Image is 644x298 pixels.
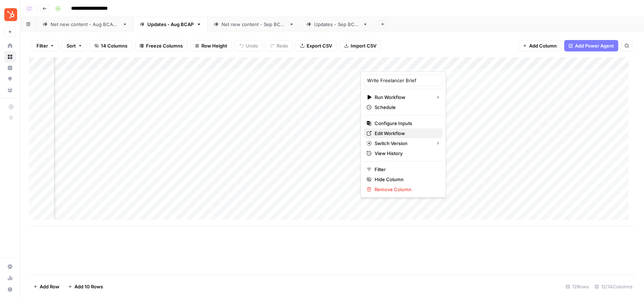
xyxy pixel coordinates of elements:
[29,281,64,292] button: Add Row
[4,272,16,284] a: Usage
[133,17,208,31] a: Updates - Aug BCAP
[62,40,87,51] button: Sort
[190,40,232,51] button: Row Height
[4,73,16,85] a: Opportunities
[518,40,561,51] button: Add Column
[67,42,76,49] span: Sort
[4,261,16,272] a: Settings
[246,42,258,49] span: Undo
[375,186,437,193] span: Remove Column
[32,40,59,51] button: Filter
[101,42,127,49] span: 14 Columns
[208,17,300,31] a: Net new content - Sep BCAP
[375,104,437,111] span: Schedule
[375,176,437,183] span: Hide Column
[375,140,430,147] span: Switch Version
[529,42,557,49] span: Add Column
[575,42,614,49] span: Add Power Agent
[592,281,635,292] div: 12/14 Columns
[147,21,194,28] div: Updates - Aug BCAP
[277,42,288,49] span: Redo
[375,94,430,101] span: Run Workflow
[221,21,286,28] div: Net new content - Sep BCAP
[4,40,16,51] a: Home
[40,283,59,290] span: Add Row
[307,42,332,49] span: Export CSV
[375,120,437,127] span: Configure Inputs
[201,42,227,49] span: Row Height
[4,284,16,295] button: Help + Support
[4,6,16,24] button: Workspace: Blog Content Action Plan
[4,62,16,74] a: Insights
[90,40,132,51] button: 14 Columns
[4,51,16,63] a: Browse
[146,42,183,49] span: Freeze Columns
[36,42,48,49] span: Filter
[235,40,263,51] button: Undo
[375,166,437,173] span: Filter
[300,17,374,31] a: Updates - Sep BCAP
[4,84,16,96] a: Your Data
[64,281,107,292] button: Add 10 Rows
[265,40,293,51] button: Redo
[375,150,437,157] span: View History
[296,40,337,51] button: Export CSV
[314,21,360,28] div: Updates - Sep BCAP
[351,42,376,49] span: Import CSV
[135,40,187,51] button: Freeze Columns
[564,40,618,51] button: Add Power Agent
[36,17,133,31] a: Net new content - Aug BCAP 2
[340,40,381,51] button: Import CSV
[74,283,103,290] span: Add 10 Rows
[4,8,17,21] img: Blog Content Action Plan Logo
[563,281,592,292] div: 12 Rows
[50,21,119,28] div: Net new content - Aug BCAP 2
[375,130,437,137] span: Edit Workflow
